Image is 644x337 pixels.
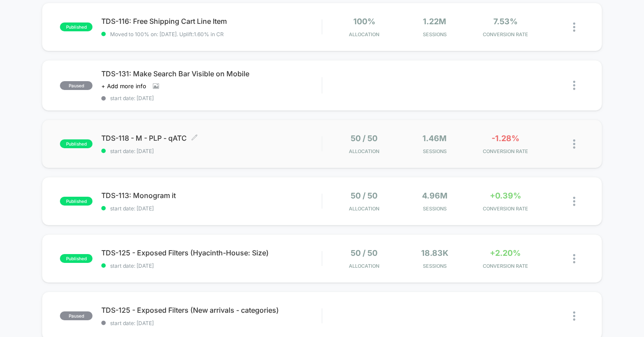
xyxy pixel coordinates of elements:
[490,191,521,200] span: +0.39%
[101,17,322,26] span: TDS-116: Free Shipping Cart Line Item
[60,81,93,90] span: paused
[60,139,93,148] span: published
[573,254,575,263] img: close
[573,81,575,90] img: close
[573,311,575,321] img: close
[101,248,322,257] span: TDS-125 - Exposed Filters (Hyacinth-House: Size)
[351,134,378,143] span: 50 / 50
[472,263,538,269] span: CONVERSION RATE
[101,191,322,200] span: TDS-113: Monogram it
[490,248,521,258] span: +2.20%
[422,191,448,200] span: 4.96M
[101,148,322,154] span: start date: [DATE]
[60,254,93,263] span: published
[101,262,322,269] span: start date: [DATE]
[60,22,93,31] span: published
[472,148,538,154] span: CONVERSION RATE
[110,31,224,37] span: Moved to 100% on: [DATE] . Uplift: 1.60% in CR
[60,311,93,320] span: paused
[493,17,518,26] span: 7.53%
[422,134,447,143] span: 1.46M
[101,134,322,142] span: TDS-118 - M - PLP - qATC
[349,31,379,37] span: Allocation
[472,206,538,212] span: CONVERSION RATE
[349,263,379,269] span: Allocation
[101,306,322,315] span: TDS-125 - Exposed Filters (New arrivals - categories)
[101,69,322,78] span: TDS-131: Make Search Bar Visible on Mobile
[573,139,575,149] img: close
[573,22,575,32] img: close
[472,31,538,37] span: CONVERSION RATE
[101,82,146,90] span: + Add more info
[349,206,379,212] span: Allocation
[402,31,468,37] span: Sessions
[349,148,379,154] span: Allocation
[351,191,378,200] span: 50 / 50
[101,320,322,326] span: start date: [DATE]
[351,248,378,258] span: 50 / 50
[101,205,322,212] span: start date: [DATE]
[353,17,375,26] span: 100%
[402,148,468,154] span: Sessions
[423,17,446,26] span: 1.22M
[573,197,575,206] img: close
[421,248,448,258] span: 18.83k
[402,206,468,212] span: Sessions
[60,197,93,206] span: published
[101,95,322,101] span: start date: [DATE]
[492,134,519,143] span: -1.28%
[402,263,468,269] span: Sessions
